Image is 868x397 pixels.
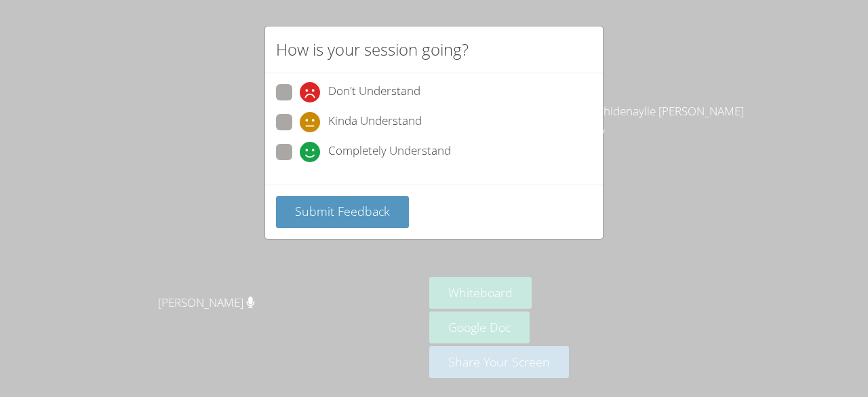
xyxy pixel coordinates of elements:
[276,37,469,62] h2: How is your session going?
[328,112,422,132] span: Kinda Understand
[276,196,409,228] button: Submit Feedback
[328,82,420,102] span: Don't Understand
[328,142,451,162] span: Completely Understand
[295,203,390,219] span: Submit Feedback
